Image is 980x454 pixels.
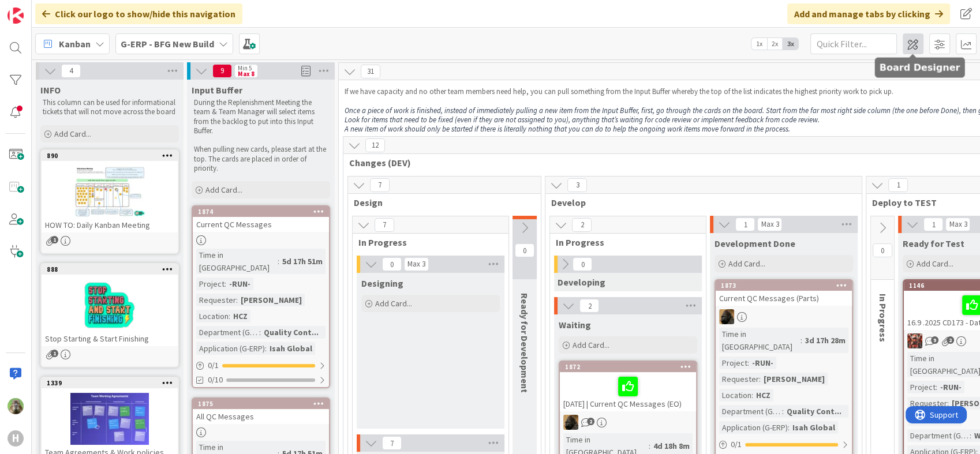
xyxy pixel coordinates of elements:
[196,277,225,290] div: Project
[196,294,236,306] div: Requester
[238,65,252,71] div: Min 5
[721,282,852,290] div: 1873
[407,261,425,267] div: Max 3
[947,397,949,410] span: :
[728,258,765,269] span: Add Card...
[42,217,178,232] div: HOW TO: Daily Kanban Meeting
[923,217,943,231] span: 1
[40,84,61,96] span: INFO
[759,373,761,385] span: :
[767,38,783,50] span: 2x
[193,207,329,232] div: 1874Current QC Messages
[230,310,250,322] div: HCZ
[715,238,795,249] span: Development Done
[587,418,594,425] span: 2
[345,115,820,125] em: Look for items that need to be fixed (even if they are not assigned to you), anything that’s wait...
[931,336,938,344] span: 9
[382,436,402,450] span: 7
[716,291,852,306] div: Current QC Messages (Parts)
[375,218,394,232] span: 7
[42,378,178,388] div: 1339
[579,299,599,313] span: 2
[783,38,798,50] span: 3x
[267,342,315,355] div: Isah Global
[42,264,178,346] div: 888Stop Starting & Start Finishing
[193,399,329,424] div: 1875All QC Messages
[801,334,802,347] span: :
[208,374,223,386] span: 0/10
[719,421,788,434] div: Application (G-ERP)
[949,222,967,227] div: Max 3
[370,178,390,192] span: 7
[59,37,91,51] span: Kanban
[787,3,950,24] div: Add and manage tabs by clicking
[572,218,592,232] span: 2
[907,429,970,442] div: Department (G-ERP)
[559,319,591,331] span: Waiting
[196,310,229,322] div: Location
[515,243,534,257] span: 0
[193,409,329,424] div: All QC Messages
[196,342,265,355] div: Application (G-ERP)
[8,398,24,414] img: TT
[196,249,278,274] div: Time in [GEOGRAPHIC_DATA]
[751,389,753,402] span: :
[42,264,178,275] div: 888
[47,265,178,273] div: 888
[47,152,178,160] div: 890
[193,217,329,232] div: Current QC Messages
[205,185,242,195] span: Add Card...
[358,237,494,248] span: In Progress
[573,340,609,350] span: Add Card...
[749,357,776,369] div: -RUN-
[784,405,844,418] div: Quality Cont...
[519,293,530,393] span: Ready for Development
[192,84,242,96] span: Input Buffer
[42,151,178,232] div: 890HOW TO: Daily Kanban Meeting
[208,359,219,372] span: 0 / 1
[731,438,742,451] span: 0 / 1
[40,263,179,367] a: 888Stop Starting & Start Finishing
[747,357,749,369] span: :
[121,38,214,50] b: G-ERP - BFG New Build
[719,389,751,402] div: Location
[259,326,261,339] span: :
[361,277,403,289] span: Designing
[51,350,58,357] span: 1
[719,328,801,353] div: Time in [GEOGRAPHIC_DATA]
[265,342,267,355] span: :
[716,309,852,324] div: ND
[790,421,838,434] div: Isah Global
[8,430,24,447] div: H
[947,336,954,344] span: 2
[903,238,964,249] span: Ready for Test
[917,258,953,269] span: Add Card...
[192,205,330,388] a: 1874Current QC MessagesTime in [GEOGRAPHIC_DATA]:5d 17h 51mProject:-RUN-Requester:[PERSON_NAME]Lo...
[788,421,790,434] span: :
[382,257,402,271] span: 0
[560,362,696,372] div: 1872
[194,145,328,173] p: When pulling new cards, please start at the top. The cards are placed in order of priority.
[198,208,329,216] div: 1874
[716,437,852,452] div: 0/1
[226,277,253,290] div: -RUN-
[8,7,24,24] img: Visit kanbanzone.com
[650,440,693,452] div: 4d 18h 8m
[563,415,578,430] img: ND
[970,429,971,442] span: :
[873,243,892,257] span: 0
[198,400,329,408] div: 1875
[782,405,784,418] span: :
[229,310,230,322] span: :
[761,222,779,227] div: Max 3
[751,38,767,50] span: 1x
[278,255,279,268] span: :
[716,280,852,291] div: 1873
[877,294,889,342] span: In Progress
[24,2,53,16] span: Support
[810,33,897,54] input: Quick Filter...
[35,3,242,24] div: Click our logo to show/hide this navigation
[196,326,259,339] div: Department (G-ERP)
[556,237,691,248] span: In Progress
[573,257,592,271] span: 0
